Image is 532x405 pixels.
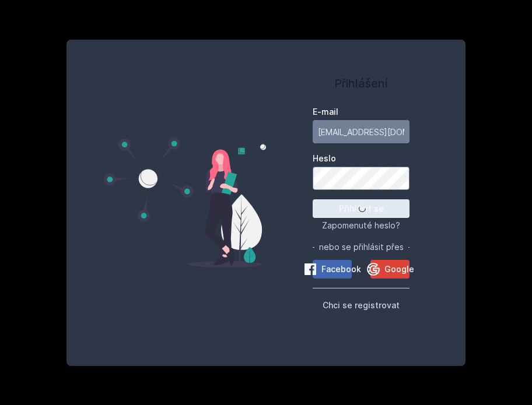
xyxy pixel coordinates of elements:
[323,298,400,312] button: Chci se registrovat
[319,241,404,253] span: nebo se přihlásit přes
[313,120,409,143] input: Tvoje e-mailová adresa
[384,263,414,275] span: Google
[313,153,409,164] label: Heslo
[323,300,400,310] span: Chci se registrovat
[322,220,400,230] span: Zapomenuté heslo?
[313,199,409,218] button: Přihlásit se
[313,260,352,279] button: Facebook
[321,263,361,275] span: Facebook
[313,106,409,118] label: E-mail
[313,75,409,92] h1: Přihlášení
[370,260,409,279] button: Google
